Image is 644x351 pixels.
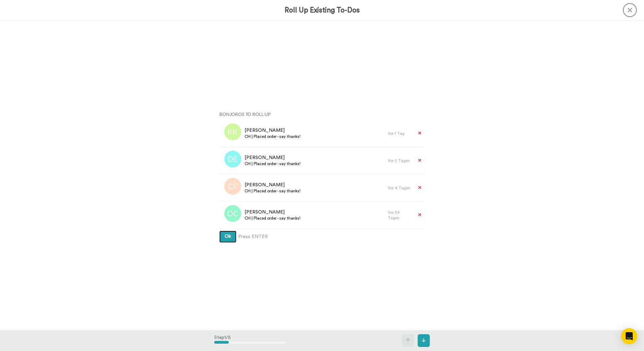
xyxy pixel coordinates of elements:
span: CH | Placed order - say thanks! [245,134,300,139]
span: [PERSON_NAME] [245,127,300,134]
span: CH | Placed order - say thanks! [245,216,300,221]
div: Open Intercom Messenger [621,328,637,344]
div: Vor 29 Tagen [388,210,411,221]
h4: Bonjoros To Roll Up [219,112,425,117]
span: [PERSON_NAME] [245,154,300,161]
h3: Roll Up Existing To-Dos [285,6,360,14]
img: oc.png [224,205,241,222]
div: Step 1 / 5 [214,331,286,350]
img: kk.png [224,123,241,140]
div: Vor 4 Tagen [388,185,411,191]
span: CH | Placed order - say thanks! [245,161,300,166]
span: CH | Placed order - say thanks! [245,188,300,194]
span: Press ENTER [238,233,268,240]
span: Ok [225,234,231,239]
span: [PERSON_NAME] [245,182,300,188]
div: Vor 2 Tagen [388,158,411,163]
img: de.png [224,151,241,167]
div: Vor 1 Tag [388,131,411,136]
button: Ok [219,231,236,243]
span: [PERSON_NAME] [245,209,300,216]
img: cf.png [224,178,241,195]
